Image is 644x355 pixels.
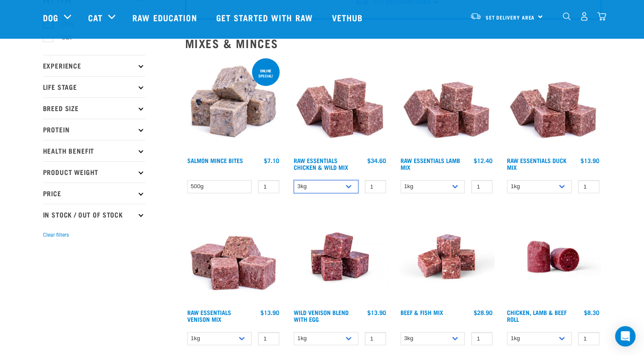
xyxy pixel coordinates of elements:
[505,57,601,153] img: ?1041 RE Lamb Mix 01
[401,311,443,314] a: Beef & Fish Mix
[471,180,492,193] input: 1
[43,119,145,140] p: Protein
[365,180,386,193] input: 1
[470,12,481,20] img: van-moving.png
[43,11,58,24] a: Dog
[43,97,145,119] p: Breed Size
[581,157,599,164] div: $13.90
[474,157,492,164] div: $12.40
[258,332,279,345] input: 1
[597,12,606,21] img: home-icon@2x.png
[124,0,207,34] a: Raw Education
[398,57,495,153] img: ?1041 RE Lamb Mix 01
[580,12,589,21] img: user.png
[294,159,348,169] a: Raw Essentials Chicken & Wild Mix
[185,37,601,50] h2: Mixes & Minces
[292,57,388,153] img: Pile Of Cubed Chicken Wild Meat Mix
[505,209,601,305] img: Raw Essentials Chicken Lamb Beef Bulk Minced Raw Dog Food Roll Unwrapped
[367,309,386,316] div: $13.90
[471,332,492,345] input: 1
[185,209,282,305] img: 1113 RE Venison Mix 01
[292,209,388,305] img: Venison Egg 1616
[208,0,323,34] a: Get started with Raw
[48,32,75,43] label: Cat
[88,11,103,24] a: Cat
[486,16,535,19] span: Set Delivery Area
[323,0,374,34] a: Vethub
[365,332,386,345] input: 1
[43,161,145,183] p: Product Weight
[584,309,599,316] div: $8.30
[187,159,243,162] a: Salmon Mince Bites
[43,76,145,97] p: Life Stage
[264,157,279,164] div: $7.10
[43,140,145,161] p: Health Benefit
[578,332,599,345] input: 1
[507,159,567,169] a: Raw Essentials Duck Mix
[252,64,280,82] div: ONLINE SPECIAL!
[258,180,279,193] input: 1
[187,311,231,321] a: Raw Essentials Venison Mix
[398,209,495,305] img: Beef Mackerel 1
[367,157,386,164] div: $34.60
[43,55,145,76] p: Experience
[294,311,349,321] a: Wild Venison Blend with Egg
[185,57,282,153] img: 1141 Salmon Mince 01
[615,326,635,346] div: Open Intercom Messenger
[43,183,145,204] p: Price
[260,309,279,316] div: $13.90
[507,311,567,321] a: Chicken, Lamb & Beef Roll
[474,309,492,316] div: $28.90
[43,204,145,225] p: In Stock / Out Of Stock
[43,231,69,239] button: Clear filters
[401,159,460,169] a: Raw Essentials Lamb Mix
[578,180,599,193] input: 1
[563,12,571,20] img: home-icon-1@2x.png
